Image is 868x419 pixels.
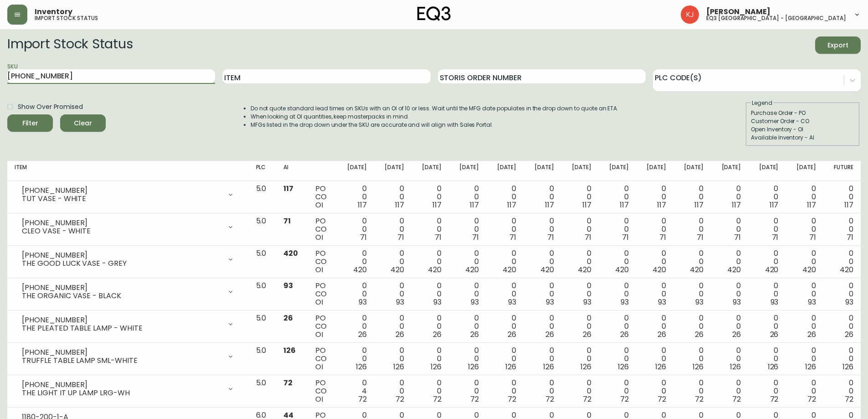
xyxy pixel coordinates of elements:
div: 0 0 [531,282,554,306]
div: 0 0 [531,379,554,403]
div: 0 0 [531,347,554,371]
div: 0 0 [531,217,554,242]
div: 0 0 [643,282,666,306]
span: 26 [807,329,816,340]
div: [PHONE_NUMBER]CLEO VASE - WHITE [15,217,241,237]
span: 71 [659,232,666,243]
span: 26 [732,329,741,340]
div: 0 0 [419,249,442,274]
span: 420 [540,264,554,275]
span: 71 [397,232,404,243]
span: 71 [847,232,853,243]
div: 0 0 [419,379,442,403]
div: 0 0 [755,185,778,209]
span: 93 [396,297,404,307]
div: 0 0 [344,185,367,209]
li: Do not quote standard lead times on SKUs with an OI of 10 or less. Wait until the MFG date popula... [251,104,619,113]
span: 117 [358,200,367,210]
span: OI [315,200,323,210]
span: 126 [730,362,741,372]
div: 0 0 [531,249,554,274]
div: PO CO [315,282,329,306]
span: 117 [694,200,704,210]
div: [PHONE_NUMBER] [22,348,221,357]
td: 5.0 [249,246,276,278]
div: 0 0 [643,217,666,242]
div: 0 0 [681,379,704,403]
div: 0 0 [643,379,666,403]
div: 0 0 [831,185,853,209]
div: 0 0 [755,347,778,371]
div: [PHONE_NUMBER] [22,186,221,195]
td: 5.0 [249,213,276,246]
div: 0 4 [344,379,367,403]
li: When looking at OI quantities, keep masterpacks in mind. [251,113,619,121]
div: Open Inventory - OI [751,125,855,134]
th: [DATE] [486,161,524,181]
div: 0 0 [456,249,479,274]
div: PO CO [315,379,329,403]
span: 126 [805,362,816,372]
span: 71 [547,232,554,243]
div: 0 0 [643,249,666,274]
td: 5.0 [249,375,276,408]
span: 71 [697,232,704,243]
div: 0 0 [344,249,367,274]
div: 0 0 [793,379,816,403]
span: OI [315,329,323,340]
div: 0 0 [493,314,516,339]
div: 0 0 [606,379,629,403]
th: Item [7,161,249,181]
div: 0 0 [493,282,516,306]
div: 0 0 [493,185,516,209]
span: 26 [508,329,516,340]
span: 26 [395,329,404,340]
span: 26 [657,329,666,340]
div: 0 0 [456,379,479,403]
div: [PHONE_NUMBER] [22,284,221,292]
th: [DATE] [561,161,599,181]
span: 72 [807,394,816,404]
th: [DATE] [411,161,449,181]
span: 126 [283,345,296,356]
span: 117 [432,200,442,210]
button: Export [815,36,861,54]
div: 0 0 [569,249,591,274]
span: Inventory [35,8,72,16]
span: 93 [845,297,853,307]
div: 0 0 [793,185,816,209]
div: 0 0 [755,379,778,403]
li: MFGs listed in the drop down under the SKU are accurate and will align with Sales Portal. [251,121,619,129]
span: 72 [395,394,404,404]
div: 0 0 [831,282,853,306]
span: 420 [840,264,853,275]
div: 0 0 [831,217,853,242]
span: 126 [468,362,479,372]
div: [PHONE_NUMBER]THE PLEATED TABLE LAMP - WHITE [15,314,241,334]
span: 93 [808,297,816,307]
span: 126 [655,362,666,372]
div: PO CO [315,217,329,242]
span: 71 [435,232,442,243]
div: THE LIGHT IT UP LAMP LRG-WH [22,389,221,397]
div: 0 0 [755,314,778,339]
div: 0 0 [381,185,404,209]
span: 126 [580,362,591,372]
span: 117 [395,200,404,210]
span: 93 [733,297,741,307]
div: 0 0 [718,217,741,242]
div: 0 0 [344,282,367,306]
span: 72 [508,394,516,404]
span: Show Over Promised [18,102,83,112]
div: 0 0 [569,282,591,306]
span: 117 [620,200,629,210]
div: 0 0 [606,282,629,306]
button: Clear [60,114,106,132]
span: 71 [734,232,741,243]
span: 26 [433,329,442,340]
span: 126 [356,362,367,372]
th: [DATE] [748,161,786,181]
span: 117 [657,200,666,210]
div: THE ORGANIC VASE - BLACK [22,292,221,300]
span: 72 [433,394,442,404]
